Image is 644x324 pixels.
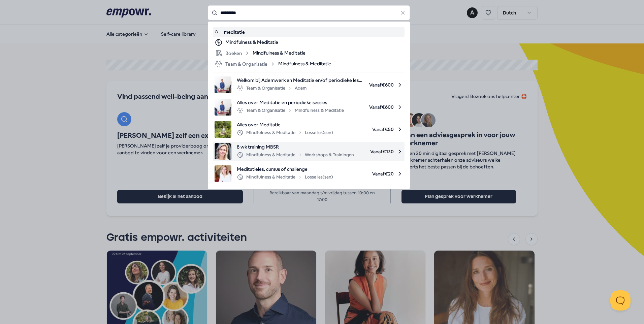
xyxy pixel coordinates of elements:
[215,49,250,57] div: Boeken
[237,143,354,151] span: 8 wk training MBSR
[215,99,231,116] img: product image
[278,60,331,68] span: Mindfulness & Meditatie
[215,60,276,68] div: Team & Organisatie
[215,165,403,182] a: product imageMeditatieles, cursus of challengeMindfulness & MeditatieLosse les(sen)Vanaf€20
[215,38,403,46] a: Mindfulness & Meditatie
[237,165,333,173] span: Meditatieles, cursus of challenge
[215,76,403,93] a: product imageWelkom bij Ademwerk en Meditatie en/of periodieke lessenTeam & OrganisatieAdemVanaf€600
[369,76,403,93] span: Vanaf € 600
[237,106,344,115] div: Team & Organisatie Mindfulness & Meditatie
[215,143,231,160] img: product image
[215,60,403,68] a: Team & OrganisatieMindfulness & Meditatie
[237,173,333,181] div: Mindfulness & Meditatie Losse les(sen)
[215,121,403,138] a: product imageAlles over MeditatieMindfulness & MeditatieLosse les(sen)Vanaf€50
[237,76,364,84] span: Welkom bij Ademwerk en Meditatie en/of periodieke lessen
[359,143,403,160] span: Vanaf € 130
[237,84,307,92] div: Team & Organisatie Adem
[339,121,403,138] span: Vanaf € 50
[610,290,631,311] iframe: Help Scout Beacon - Open
[237,121,333,128] span: Alles over Meditatie
[215,49,403,57] a: BoekenMindfulness & Meditatie
[339,165,403,182] span: Vanaf € 20
[208,5,410,20] input: Search for products, categories or subcategories
[253,49,305,57] span: Mindfulness & Meditatie
[237,99,344,106] span: Alles over Meditatie en periodieke sessies
[215,143,403,160] a: product image8 wk training MBSRMindfulness & MeditatieWorkshops & TrainingenVanaf€130
[237,129,333,137] div: Mindfulness & Meditatie Losse les(sen)
[215,28,403,36] a: meditatie
[215,121,231,138] img: product image
[215,165,231,182] img: product image
[349,99,403,116] span: Vanaf € 600
[215,99,403,116] a: product imageAlles over Meditatie en periodieke sessiesTeam & OrganisatieMindfulness & MeditatieV...
[225,38,403,46] div: Mindfulness & Meditatie
[237,151,354,159] div: Mindfulness & Meditatie Workshops & Trainingen
[215,76,231,93] img: product image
